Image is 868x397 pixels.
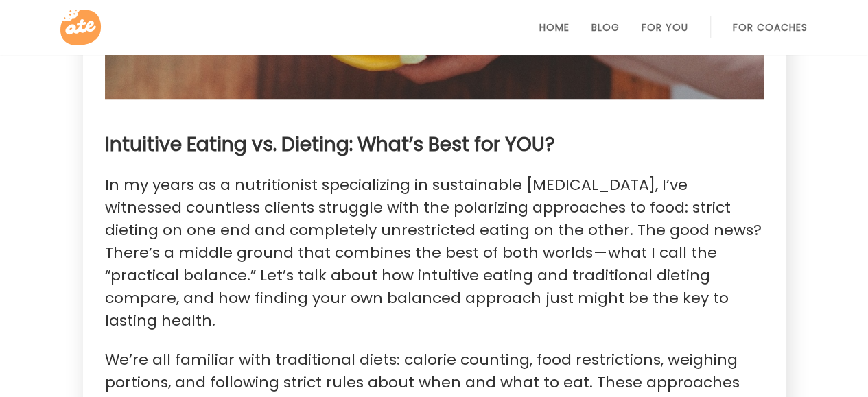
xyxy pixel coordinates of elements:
a: For You [642,22,688,33]
h3: Intuitive Eating vs. Dieting: What’s Best for YOU? [105,132,764,157]
a: For Coaches [733,22,808,33]
a: Home [539,22,570,33]
a: Blog [591,22,620,33]
p: In my years as a nutritionist specializing in sustainable [MEDICAL_DATA], I’ve witnessed countles... [105,173,764,332]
